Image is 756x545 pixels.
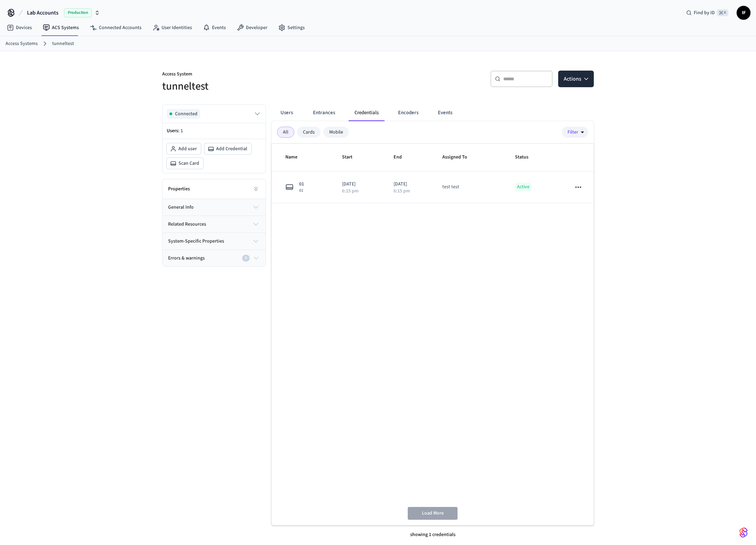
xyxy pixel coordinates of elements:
[737,7,750,19] span: IF
[342,152,361,163] span: Start
[271,144,594,203] table: sticky table
[167,158,203,169] button: Scan Card
[562,127,588,138] button: Filter
[342,181,377,188] p: [DATE]
[717,9,728,16] span: ⌘ K
[37,21,84,34] a: ACS Systems
[178,145,197,152] span: Add user
[27,9,58,17] span: Lab Accounts
[274,105,299,121] button: Users
[168,238,224,245] span: system-specific properties
[307,105,341,121] button: Entrances
[739,527,748,538] img: SeamLogoGradient.69752ec5.svg
[515,152,537,163] span: Status
[162,71,374,79] p: Access System
[168,204,194,211] span: general info
[394,181,426,188] p: [DATE]
[299,181,304,188] span: 01
[694,9,715,16] span: Find by ID
[167,127,261,135] p: Users:
[271,525,594,544] div: showing 1 credentials
[168,221,206,228] span: related resources
[323,127,349,138] div: Mobile
[442,152,476,163] span: Assigned To
[408,507,458,520] button: Load More
[197,21,231,34] a: Events
[168,255,205,262] span: Errors & warnings
[342,189,359,193] p: 6:15 pm
[558,71,594,87] button: Actions
[216,145,247,152] span: Add Credential
[393,105,424,121] button: Encoders
[163,250,266,266] button: Errors & warnings0
[442,183,459,191] div: test test
[162,79,374,93] h5: tunneltest
[163,216,266,233] button: related resources
[737,6,750,20] button: IF
[273,21,310,34] a: Settings
[168,185,190,192] h2: Properties
[181,127,183,134] span: 1
[64,8,92,17] span: Production
[242,255,250,262] div: 0
[299,188,304,193] span: 01
[297,127,321,138] div: Cards
[432,105,458,121] button: Events
[167,143,201,154] button: Add user
[277,127,294,138] div: All
[1,21,37,34] a: Devices
[515,183,532,191] p: Active
[394,189,410,193] p: 6:15 pm
[422,510,444,517] span: Load More
[178,160,199,167] span: Scan Card
[84,21,147,34] a: Connected Accounts
[231,21,273,34] a: Developer
[349,105,384,121] button: Credentials
[163,233,266,249] button: system-specific properties
[6,40,38,47] a: Access Systems
[394,152,411,163] span: End
[147,21,197,34] a: User Identities
[163,199,266,216] button: general info
[681,7,734,19] div: Find by ID⌘ K
[167,109,261,119] button: Connected
[52,40,74,47] a: tunneltest
[285,152,306,163] span: Name
[204,143,251,154] button: Add Credential
[175,110,197,117] span: Connected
